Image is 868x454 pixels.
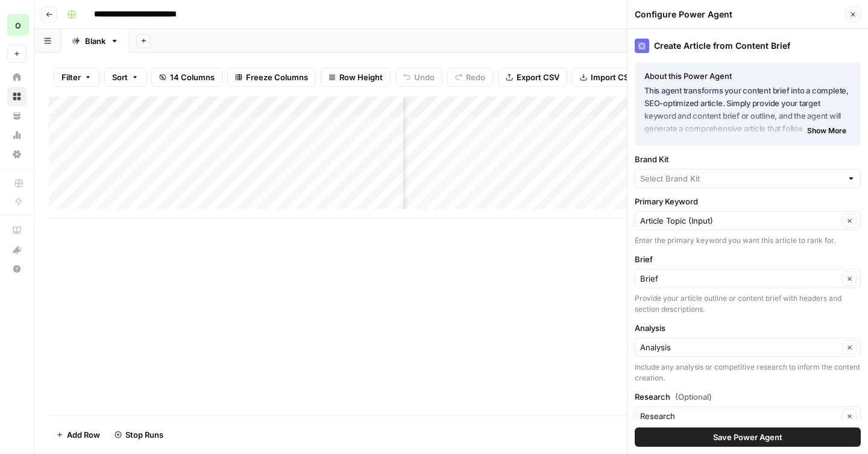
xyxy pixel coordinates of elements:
[517,71,559,83] span: Export CSV
[7,145,27,164] a: Settings
[498,68,567,87] button: Export CSV
[61,71,81,83] span: Filter
[807,125,846,136] span: Show More
[7,221,27,240] a: AirOps Academy
[635,39,861,53] div: Create Article from Content Brief
[321,68,391,87] button: Row Height
[466,71,485,83] span: Redo
[414,71,435,83] span: Undo
[635,293,861,315] div: Provide your article outline or content brief with headers and section descriptions.
[644,84,851,136] p: This agent transforms your content brief into a complete, SEO-optimized article. Simply provide y...
[644,70,851,82] div: About this Power Agent
[7,87,27,106] a: Browse
[61,29,129,53] a: Blank
[7,240,27,259] button: What's new?
[15,17,21,32] span: o
[640,341,838,353] input: Analysis
[640,273,838,285] input: Brief
[675,391,712,403] span: (Optional)
[395,68,442,87] button: Undo
[112,71,128,83] span: Sort
[49,425,107,444] button: Add Row
[640,172,842,184] input: Select Brand Kit
[635,427,861,447] button: Save Power Agent
[635,391,861,403] label: Research
[125,429,163,441] span: Stop Runs
[635,322,861,334] label: Analysis
[640,215,838,227] input: Article Topic (Input)
[635,362,861,383] div: Include any analysis or competitive research to inform the content creation.
[635,195,861,207] label: Primary Keyword
[447,68,493,87] button: Redo
[7,125,27,145] a: Usage
[713,431,782,443] span: Save Power Agent
[227,68,316,87] button: Freeze Columns
[54,68,99,87] button: Filter
[339,71,383,83] span: Row Height
[246,71,308,83] span: Freeze Columns
[640,410,838,422] input: Research
[635,235,861,246] div: Enter the primary keyword you want this article to rank for.
[170,71,215,83] span: 14 Columns
[8,241,26,259] div: What's new?
[7,68,27,87] a: Home
[635,153,861,165] label: Brand Kit
[591,71,634,83] span: Import CSV
[572,68,642,87] button: Import CSV
[67,429,100,441] span: Add Row
[151,68,222,87] button: 14 Columns
[107,425,171,444] button: Stop Runs
[802,123,851,139] button: Show More
[7,10,27,40] button: Workspace: opascope
[104,68,146,87] button: Sort
[635,253,861,265] label: Brief
[7,106,27,125] a: Your Data
[85,35,105,47] div: Blank
[7,259,27,279] button: Help + Support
